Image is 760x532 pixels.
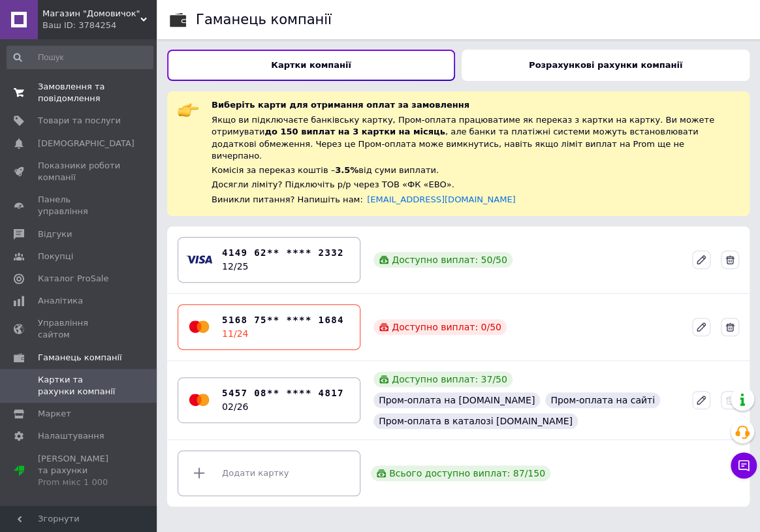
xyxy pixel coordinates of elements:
img: :point_right: [178,99,198,120]
div: Пром-оплата на сайті [545,392,660,408]
time: 11/24 [222,328,248,339]
button: Чат з покупцем [731,452,757,478]
div: Доступно виплат: 0 / 50 [373,319,507,335]
div: Prom мікс 1 000 [38,477,121,488]
b: Картки компанії [271,60,351,70]
span: Панель управління [38,194,121,217]
span: Аналітика [38,295,83,307]
div: Виникли питання? Напишіть нам: [212,194,739,206]
span: Покупці [38,251,73,262]
time: 02/26 [222,401,248,412]
span: Гаманець компанії [38,352,122,364]
span: [DEMOGRAPHIC_DATA] [38,138,135,149]
div: Досягли ліміту? Підключіть р/р через ТОВ «ФК «ЕВО». [212,179,739,191]
div: Всього доступно виплат: 87 / 150 [371,465,550,481]
span: Показники роботи компанії [38,160,121,183]
input: Пошук [7,46,153,69]
span: Замовлення та повідомлення [38,81,121,104]
div: Якщо ви підключаєте банківську картку, Пром-оплата працюватиме як переказ з картки на картку. Ви ... [212,114,739,162]
b: Розрахункові рахунки компанії [529,60,682,70]
time: 12/25 [222,261,248,272]
span: Налаштування [38,430,104,442]
span: Каталог ProSale [38,273,108,285]
div: Додати картку [186,454,352,493]
span: 3.5% [335,165,358,175]
span: Маркет [38,408,71,420]
div: Доступно виплат: 50 / 50 [373,252,513,268]
span: Відгуки [38,228,72,240]
span: [PERSON_NAME] та рахунки [38,453,121,489]
span: Магазин "Домовичок" [42,8,140,20]
div: Пром-оплата в каталозі [DOMAIN_NAME] [373,413,578,429]
div: Ваш ID: 3784254 [42,20,157,31]
span: Виберіть карти для отримання оплат за замовлення [212,100,469,110]
span: Управління сайтом [38,317,121,341]
div: Комісія за переказ коштів – від суми виплати. [212,164,739,177]
div: Гаманець компанії [196,13,332,27]
div: Доступно виплат: 37 / 50 [373,371,513,387]
span: Картки та рахунки компанії [38,374,121,398]
span: до 150 виплат на 3 картки на місяць [264,127,445,136]
span: Товари та послуги [38,115,121,127]
a: [EMAIL_ADDRESS][DOMAIN_NAME] [367,195,515,204]
div: Пром-оплата на [DOMAIN_NAME] [373,392,540,408]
